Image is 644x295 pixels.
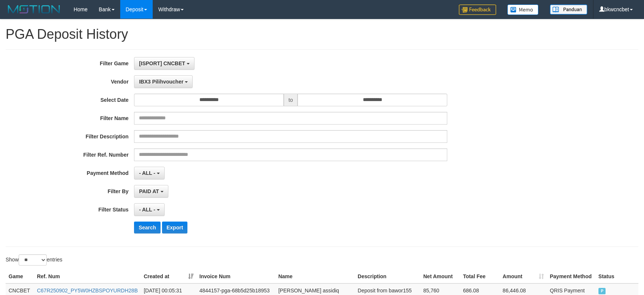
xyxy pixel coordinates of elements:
[6,27,638,42] h1: PGA Deposit History
[134,185,168,198] button: PAID AT
[134,222,161,233] button: Search
[547,270,595,283] th: Payment Method
[420,270,460,283] th: Net Amount
[19,254,47,266] select: Showentries
[196,270,275,283] th: Invoice Num
[550,4,587,15] img: panduan.png
[139,60,185,66] span: [ISPORT] CNCBET
[139,79,183,85] span: IBX3 Pilihvoucher
[595,270,638,283] th: Status
[6,254,62,266] label: Show entries
[500,270,547,283] th: Amount: activate to sort column ascending
[284,94,298,106] span: to
[134,75,193,88] button: IBX3 Pilihvoucher
[139,207,155,213] span: - ALL -
[139,188,159,194] span: PAID AT
[460,270,500,283] th: Total Fee
[598,288,606,294] span: PAID
[134,57,195,70] button: [ISPORT] CNCBET
[6,4,62,15] img: MOTION_logo.png
[134,203,164,216] button: - ALL -
[507,4,539,15] img: Button%20Memo.svg
[34,270,141,283] th: Ref. Num
[37,288,138,294] a: C67R250902_PY5W0HZBSPOYURDH28B
[141,270,196,283] th: Created at: activate to sort column ascending
[134,167,164,179] button: - ALL -
[139,170,155,176] span: - ALL -
[459,4,496,15] img: Feedback.jpg
[355,270,420,283] th: Description
[275,270,355,283] th: Name
[162,222,187,233] button: Export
